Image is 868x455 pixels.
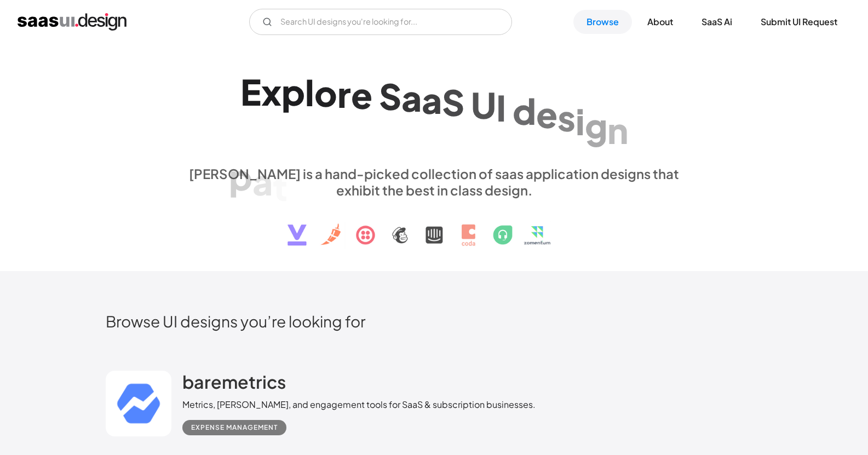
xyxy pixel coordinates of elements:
div: s [557,96,576,139]
div: a [401,77,422,119]
h2: Browse UI designs you’re looking for [106,312,763,331]
div: e [351,73,372,116]
div: a [422,79,442,121]
div: l [305,71,314,113]
a: Browse [573,10,632,34]
a: home [18,13,127,31]
div: Metrics, [PERSON_NAME], and engagement tools for SaaS & subscription businesses. [182,398,536,411]
div: o [314,71,337,113]
div: r [337,72,351,114]
div: E [240,71,261,113]
div: n [607,109,628,151]
div: S [379,75,401,117]
div: a [252,160,273,203]
div: p [281,71,305,113]
div: [PERSON_NAME] is a hand-picked collection of saas application designs that exhibit the best in cl... [182,165,686,198]
img: text, icon, saas logo [268,198,600,255]
h2: baremetrics [182,371,286,393]
a: About [634,10,686,34]
div: d [513,89,536,131]
div: I [496,86,506,128]
a: SaaS Ai [688,10,745,34]
h1: Explore SaaS UI design patterns & interactions. [182,71,686,155]
a: baremetrics [182,371,286,398]
div: Expense Management [191,421,278,434]
div: x [261,71,281,113]
a: Submit UI Request [748,10,850,34]
div: g [585,105,607,147]
div: U [471,83,496,125]
div: t [273,166,288,208]
div: e [536,93,557,135]
div: S [442,81,464,123]
div: i [576,100,585,142]
input: Search UI designs you're looking for... [249,9,512,35]
div: p [229,155,252,198]
form: Email Form [249,9,512,35]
